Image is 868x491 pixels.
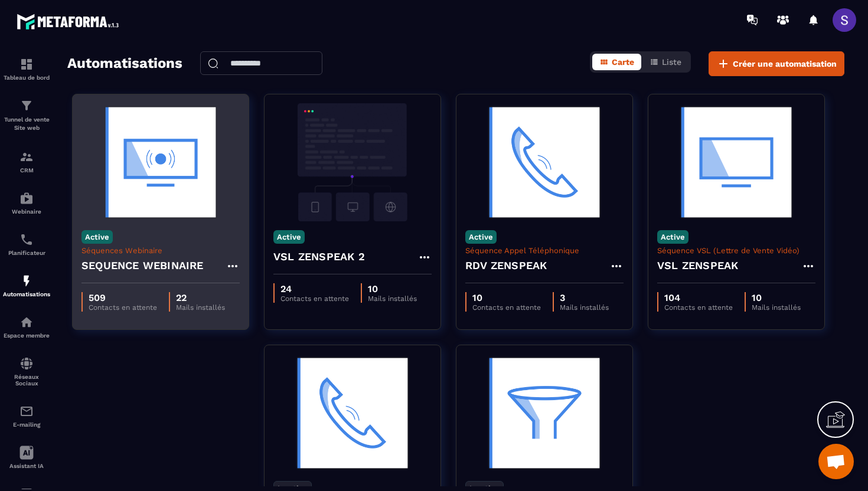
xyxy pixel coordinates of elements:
p: Assistant IA [3,463,50,469]
h4: VSL ZENSPEAK [657,257,738,274]
img: social-network [19,356,34,371]
p: Active [81,230,113,244]
p: Mails installés [176,303,225,312]
p: Séquences Webinaire [81,246,240,255]
a: schedulerschedulerPlanificateur [3,224,50,265]
a: Assistant IA [3,437,50,478]
p: Mails installés [752,303,801,312]
p: Active [465,230,497,244]
p: Séquence VSL (Lettre de Vente Vidéo) [657,246,815,255]
p: 3 [560,292,609,303]
p: Séquence Appel Téléphonique [465,246,624,255]
img: automations [19,274,34,288]
a: automationsautomationsEspace membre [3,306,50,348]
img: email [19,404,34,418]
p: 22 [176,292,225,303]
p: Tableau de bord [3,74,50,81]
img: formation [19,150,34,164]
p: 24 [280,283,349,294]
a: formationformationCRM [3,141,50,182]
p: 10 [472,292,541,303]
p: Active [273,230,305,244]
img: formation [19,57,34,71]
span: Créer une automatisation [733,58,837,70]
p: Automatisations [3,291,50,297]
p: Mails installés [560,303,609,312]
button: Liste [642,54,688,70]
p: Webinaire [3,208,50,215]
h2: Automatisations [67,51,182,76]
a: emailemailE-mailing [3,395,50,437]
a: automationsautomationsAutomatisations [3,265,50,306]
button: Carte [592,54,641,70]
p: Contacts en attente [664,303,733,312]
p: 104 [664,292,733,303]
img: automation-background [465,103,624,221]
img: formation [19,99,34,113]
img: automations [19,315,34,329]
p: Contacts en attente [472,303,541,312]
img: automation-background [273,354,432,472]
p: Réseaux Sociaux [3,374,50,387]
img: scheduler [19,233,34,247]
h4: RDV ZENSPEAK [465,257,547,274]
p: Espace membre [3,332,50,339]
p: CRM [3,167,50,174]
div: Ouvrir le chat [818,444,854,479]
p: 509 [89,292,157,303]
img: automation-background [273,103,432,221]
a: social-networksocial-networkRéseaux Sociaux [3,348,50,395]
span: Carte [612,57,634,67]
img: logo [17,11,123,32]
p: Planificateur [3,250,50,256]
img: automation-background [657,103,815,221]
p: Contacts en attente [89,303,157,312]
p: Tunnel de vente Site web [3,116,50,132]
h4: SEQUENCE WEBINAIRE [81,257,204,274]
a: formationformationTableau de bord [3,48,50,90]
img: automation-background [81,103,240,221]
h4: VSL ZENSPEAK 2 [273,248,365,265]
p: Contacts en attente [280,294,349,303]
p: Mails installés [368,294,417,303]
span: Liste [662,57,681,67]
img: automations [19,191,34,205]
p: Active [657,230,688,244]
button: Créer une automatisation [709,51,844,76]
p: 10 [368,283,417,294]
p: E-mailing [3,421,50,428]
img: automation-background [465,354,624,472]
a: formationformationTunnel de vente Site web [3,90,50,141]
p: 10 [752,292,801,303]
a: automationsautomationsWebinaire [3,182,50,224]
